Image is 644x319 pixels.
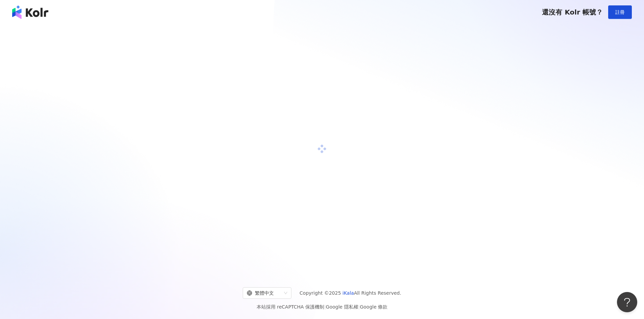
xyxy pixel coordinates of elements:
[12,5,48,19] img: logo
[342,290,354,296] a: iKala
[326,304,358,310] a: Google 隱私權
[542,8,603,16] span: 還沒有 Kolr 帳號？
[358,304,360,310] span: |
[257,303,387,311] span: 本站採用 reCAPTCHA 保護機制
[615,9,625,15] span: 註冊
[617,292,637,312] iframe: Help Scout Beacon - Open
[247,288,281,298] div: 繁體中文
[324,304,326,310] span: |
[300,289,401,297] span: Copyright © 2025 All Rights Reserved.
[608,5,632,19] button: 註冊
[360,304,387,310] a: Google 條款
